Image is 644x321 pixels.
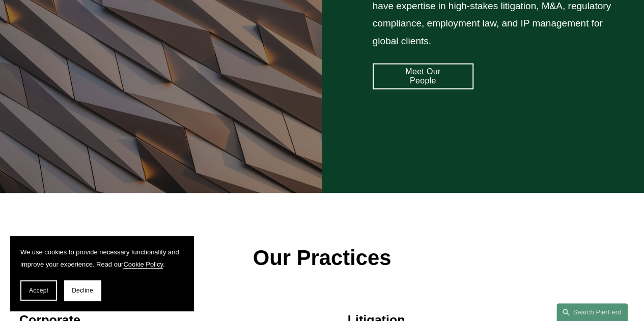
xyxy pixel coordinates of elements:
a: Cookie Policy [123,260,163,268]
span: Accept [29,287,48,294]
a: Meet Our People [373,63,473,89]
span: Decline [72,287,93,294]
p: We use cookies to provide necessary functionality and improve your experience. Read our . [20,246,183,270]
button: Accept [20,280,57,301]
section: Cookie banner [10,236,193,311]
p: Our Practices [19,238,625,276]
a: Search this site [556,303,628,321]
button: Decline [64,280,101,301]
